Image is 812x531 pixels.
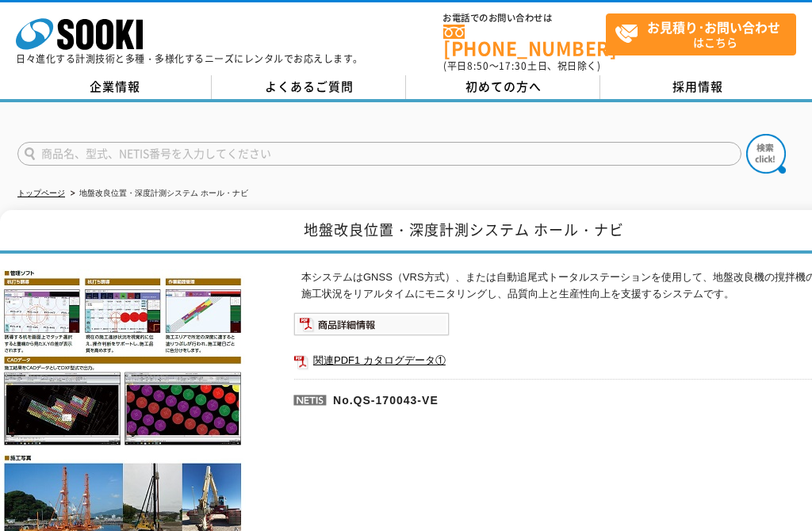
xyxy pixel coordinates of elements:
[443,59,600,73] span: (平日 ～ 土日、祝日除く)
[606,13,796,55] a: お見積り･お問い合わせはこちら
[17,142,741,166] input: 商品名、型式、NETIS番号を入力してください
[647,17,780,36] strong: お見積り･お問い合わせ
[293,322,450,334] a: 商品詳細情報システム
[406,75,600,99] a: 初めての方へ
[467,59,489,73] span: 8:50
[465,78,542,95] span: 初めての方へ
[600,75,795,99] a: 採用情報
[499,59,527,73] span: 17:30
[212,75,406,99] a: よくあるご質問
[17,189,65,197] a: トップページ
[16,54,363,63] p: 日々進化する計測技術と多種・多様化するニーズにレンタルでお応えします。
[746,134,786,174] img: btn_search.png
[293,312,450,336] img: 商品詳細情報システム
[443,25,606,57] a: [PHONE_NUMBER]
[17,75,212,99] a: 企業情報
[67,185,248,202] li: 地盤改良位置・深度計測システム ホール・ナビ
[293,379,669,417] p: No.QS-170043-VE
[443,13,606,23] span: お電話でのお問い合わせは
[615,14,795,54] span: はこちら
